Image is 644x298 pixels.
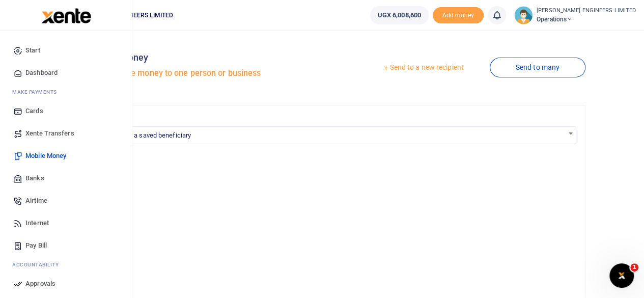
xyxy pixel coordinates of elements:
[8,257,124,273] li: Ac
[630,263,638,272] span: 1
[25,279,55,289] span: Approvals
[8,122,124,145] a: Xente Transfers
[89,52,333,63] h4: Mobile Money
[25,196,47,206] span: Airtime
[8,145,124,167] a: Mobile Money
[89,68,333,78] h5: Send mobile money to one person or business
[356,59,489,77] a: Send to a new recipient
[8,62,124,84] a: Dashboard
[366,6,433,24] li: Wallet ballance
[25,106,43,116] span: Cards
[8,273,124,295] a: Approvals
[8,189,124,212] a: Airtime
[370,6,429,24] a: UGX 6,008,600
[25,128,74,139] span: Xente Transfers
[8,100,124,122] a: Cards
[537,7,636,15] small: [PERSON_NAME] ENGINEERS LIMITED
[537,15,636,24] span: Operations
[20,261,59,268] span: countability
[514,6,636,24] a: profile-user [PERSON_NAME] ENGINEERS LIMITED Operations
[25,218,49,228] span: Internet
[41,11,91,19] a: logo-small logo-large logo-large
[25,173,44,183] span: Banks
[433,7,484,24] li: Toup your wallet
[25,68,58,78] span: Dashboard
[97,126,576,144] span: Search for a saved beneficiary
[8,212,124,234] a: Internet
[433,11,484,18] a: Add money
[514,6,533,24] img: profile-user
[98,127,576,143] span: Search for a saved beneficiary
[378,10,421,20] span: UGX 6,008,600
[25,45,40,56] span: Start
[8,234,124,257] a: Pay Bill
[102,131,191,139] span: Search for a saved beneficiary
[42,8,91,23] img: logo-large
[25,240,47,251] span: Pay Bill
[25,151,66,161] span: Mobile Money
[8,167,124,189] a: Banks
[490,58,585,77] a: Send to many
[609,263,634,288] iframe: Intercom live chat
[8,84,124,100] li: M
[8,39,124,62] a: Start
[433,7,484,24] span: Add money
[17,88,57,96] span: ake Payments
